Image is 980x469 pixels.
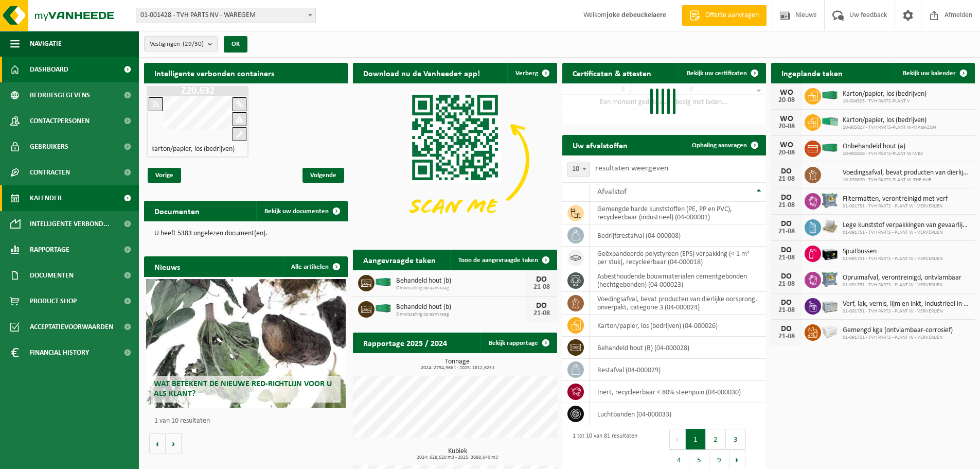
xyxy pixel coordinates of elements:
span: Rapportage [30,237,69,263]
span: Opruimafval, verontreinigd, ontvlambaar [843,274,961,282]
h2: Intelligente verbonden containers [144,63,348,83]
h2: Documenten [144,201,210,221]
div: 21-08 [776,176,797,183]
span: 2024: 628,620 m3 - 2025: 3688,640 m3 [358,455,557,460]
h2: Aangevraagde taken [353,250,446,270]
div: DO [776,299,797,307]
div: WO [776,141,797,149]
p: 1 van 10 resultaten [154,418,343,425]
span: Gemengd kga (ontvlambaar-corrosief) [843,326,953,335]
span: Bekijk uw kalender [903,70,956,77]
span: Omwisseling op aanvraag [396,285,526,291]
td: bedrijfsrestafval (04-000008) [590,224,766,247]
div: 20-08 [776,97,797,104]
button: Previous [669,429,686,449]
span: Afvalstof [597,188,627,196]
a: Bekijk uw certificaten [679,63,765,83]
h2: Uw afvalstoffen [562,135,638,155]
td: geëxpandeerde polystyreen (EPS) verpakking (< 1 m² per stuk), recycleerbaar (04-000018) [590,247,766,269]
div: DO [776,272,797,281]
div: DO [776,246,797,254]
td: behandeld hout (B) (04-000028) [590,337,766,359]
div: DO [776,167,797,176]
div: 20-08 [776,149,797,157]
span: Vorige [148,168,181,183]
div: 20-08 [776,123,797,130]
span: Contactpersonen [30,108,90,134]
div: 21-08 [776,333,797,340]
div: DO [776,220,797,228]
a: Wat betekent de nieuwe RED-richtlijn voor u als klant? [146,279,346,408]
span: 01-091751 - TVH PARTS - PLANT W - VERVERIJEN [843,335,953,341]
span: 10 [567,162,590,177]
span: Offerte aanvragen [703,10,761,21]
span: Filtermatten, verontreinigd met verf [843,195,948,203]
span: Spuitbussen [843,248,942,256]
button: 2 [706,429,726,449]
button: 1 [686,429,706,449]
h2: Nieuws [144,256,190,276]
span: Karton/papier, los (bedrijven) [843,116,936,125]
td: voedingsafval, bevat producten van dierlijke oorsprong, onverpakt, categorie 3 (04-000024) [590,292,766,315]
span: Toon de aangevraagde taken [458,257,538,264]
h2: Rapportage 2025 / 2024 [353,333,457,353]
img: PB-AP-0800-MET-02-01 [821,192,839,209]
img: PB-LB-0680-HPE-GY-11 [821,297,839,314]
span: 01-091751 - TVH PARTS - PLANT W - VERVERIJEN [843,230,970,236]
span: 10-905027 - TVH PARTS-PLANT W-MAGAZIJN [843,125,936,131]
div: 21-08 [531,284,552,291]
span: 10-904503 - TVH PARTS-PLANT V [843,98,926,105]
span: Ophaling aanvragen [692,142,747,149]
span: 10-905028 - TVH PARTS-PLANT W-WB2 [843,151,923,157]
a: Bekijk rapportage [480,333,556,353]
img: PB-LB-0680-HPE-GY-02 [821,323,839,340]
a: Toon de aangevraagde taken [450,250,556,270]
h2: Ingeplande taken [771,63,853,83]
div: 21-08 [776,281,797,288]
img: PB-LB-0680-HPE-BK-11 [821,244,839,262]
td: luchtbanden (04-000033) [590,403,766,425]
div: 21-08 [776,307,797,314]
span: Behandeld hout (b) [396,303,526,311]
span: Bekijk uw documenten [264,208,329,215]
p: U heeft 5383 ongelezen document(en). [154,230,337,237]
span: Behandeld hout (b) [396,277,526,285]
span: Omwisseling op aanvraag [396,311,526,318]
div: DO [531,302,552,310]
h2: Certificaten & attesten [562,63,662,83]
span: Wat betekent de nieuwe RED-richtlijn voor u als klant? [154,380,332,398]
span: Acceptatievoorwaarden [30,314,113,340]
span: 01-091751 - TVH PARTS - PLANT W - VERVERIJEN [843,282,961,288]
button: Vestigingen(29/30) [144,36,218,51]
img: HK-XP-30-GN-00 [821,117,839,126]
span: Navigatie [30,31,62,57]
h3: Kubiek [358,448,557,460]
img: LP-PA-00000-WDN-11 [821,218,839,235]
img: HK-XC-40-GN-00 [821,143,839,152]
button: Verberg [507,63,556,83]
div: 21-08 [776,254,797,262]
span: Gebruikers [30,134,68,160]
img: HK-XC-40-GN-00 [375,277,392,287]
label: resultaten weergeven [595,164,668,172]
td: asbesthoudende bouwmaterialen cementgebonden (hechtgebonden) (04-000023) [590,269,766,292]
div: DO [531,275,552,284]
td: karton/papier, los (bedrijven) (04-000026) [590,315,766,337]
span: 01-001428 - TVH PARTS NV - WAREGEM [136,8,316,23]
div: 21-08 [531,310,552,317]
img: HK-XC-40-GN-00 [375,304,392,313]
button: 3 [726,429,746,449]
button: Volgende [166,433,182,454]
a: Offerte aanvragen [682,5,767,26]
span: 01-001428 - TVH PARTS NV - WAREGEM [136,8,315,23]
span: Vestigingen [150,37,204,52]
span: Kalender [30,185,62,211]
span: Dashboard [30,57,68,82]
div: DO [776,325,797,333]
a: Bekijk uw kalender [895,63,974,83]
span: 10 [568,162,590,177]
span: 10-878670 - TVH PARTS-PLANT W-THE HUB [843,177,970,183]
img: Download de VHEPlus App [353,83,557,236]
span: Documenten [30,263,74,288]
span: Voedingsafval, bevat producten van dierlijke oorsprong, onverpakt, categorie 3 [843,169,970,177]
